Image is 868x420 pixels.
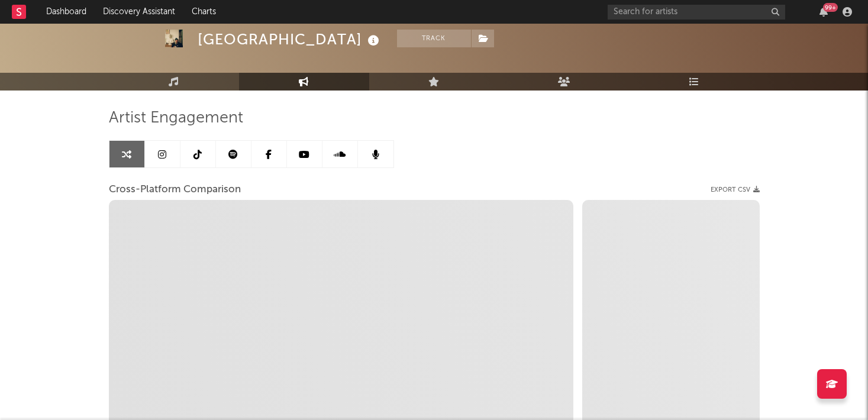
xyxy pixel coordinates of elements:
span: Cross-Platform Comparison [109,183,241,197]
button: Export CSV [711,186,760,193]
div: [GEOGRAPHIC_DATA] [198,30,382,49]
div: 99 + [823,3,838,12]
span: Artist Engagement [109,111,243,125]
button: Track [397,30,471,47]
button: 99+ [819,7,828,17]
input: Search for artists [608,5,785,20]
